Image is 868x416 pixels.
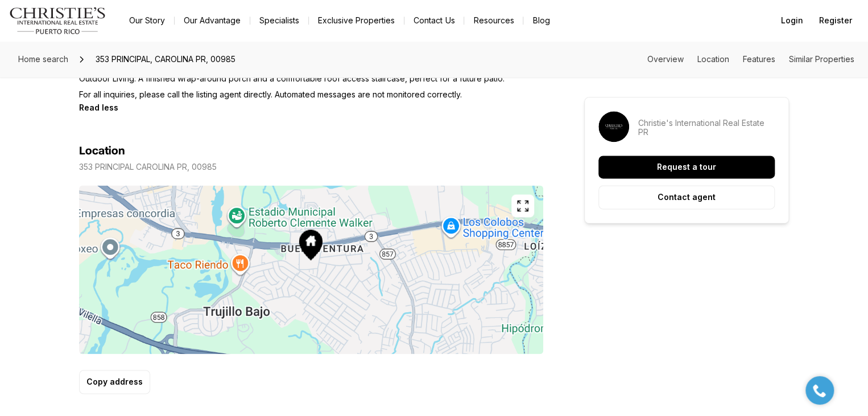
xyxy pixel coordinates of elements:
span: 353 PRINCIPAL, CAROLINA PR, 00985 [91,50,240,68]
button: Login [774,9,810,32]
a: Home search [14,50,73,68]
button: Request a tour [598,156,775,178]
button: Register [812,9,859,32]
a: Our Story [120,13,174,28]
p: Christie's International Real Estate PR [638,119,775,137]
span: Register [819,16,852,25]
button: Copy address [79,370,150,394]
span: Home search [18,54,68,64]
a: Skip to: Location [697,54,729,64]
button: Contact agent [598,185,775,209]
p: Request a tour [657,162,716,172]
a: Skip to: Overview [647,54,684,64]
img: Map of 353 PRINCIPAL, CAROLINA PR, 00985 [79,185,543,354]
a: Blog [523,13,559,28]
a: Specialists [250,13,308,28]
img: logo [9,7,106,34]
p: Contact agent [658,193,716,202]
a: Skip to: Features [743,54,775,64]
a: Our Advantage [175,13,250,28]
p: 353 PRINCIPAL CAROLINA PR, 00985 [79,162,217,172]
button: Contact Us [404,13,464,28]
nav: Page section menu [647,55,854,64]
a: Resources [464,13,523,28]
span: Login [781,16,803,25]
a: Skip to: Similar Properties [789,54,854,64]
a: Exclusive Properties [309,13,404,28]
p: Copy address [86,377,143,386]
button: Read less [79,103,118,112]
h4: Location [79,144,125,158]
